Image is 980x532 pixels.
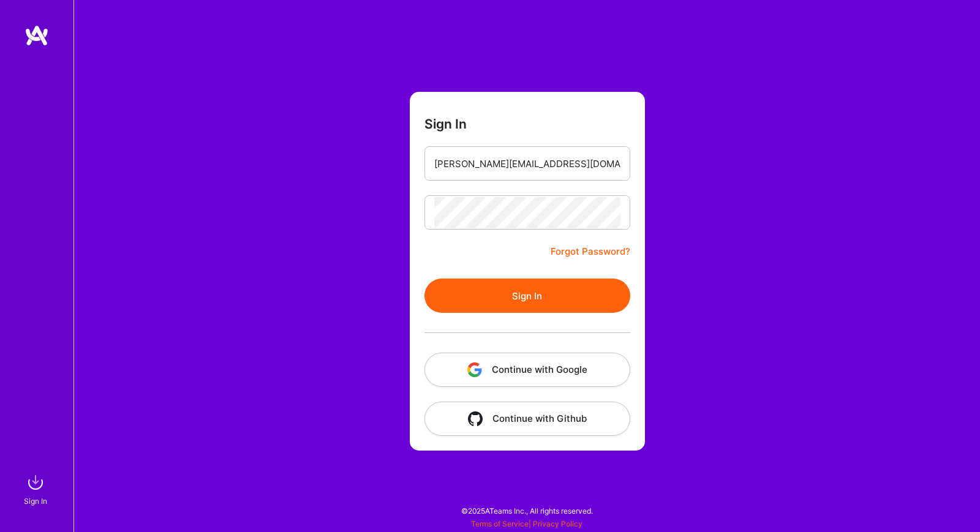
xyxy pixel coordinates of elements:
img: icon [468,411,483,426]
div: © 2025 ATeams Inc., All rights reserved. [73,495,980,526]
a: Privacy Policy [533,519,582,528]
a: Terms of Service [471,519,529,528]
h3: Sign In [424,116,467,132]
input: Email... [434,148,620,179]
a: Forgot Password? [551,244,630,259]
span: | [471,519,582,528]
button: Continue with Github [424,402,630,436]
img: sign in [23,470,48,495]
button: Sign In [424,279,630,313]
a: sign inSign In [26,470,48,508]
img: logo [24,24,49,47]
div: Sign In [24,495,47,508]
button: Continue with Google [424,353,630,387]
img: icon [467,362,482,377]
